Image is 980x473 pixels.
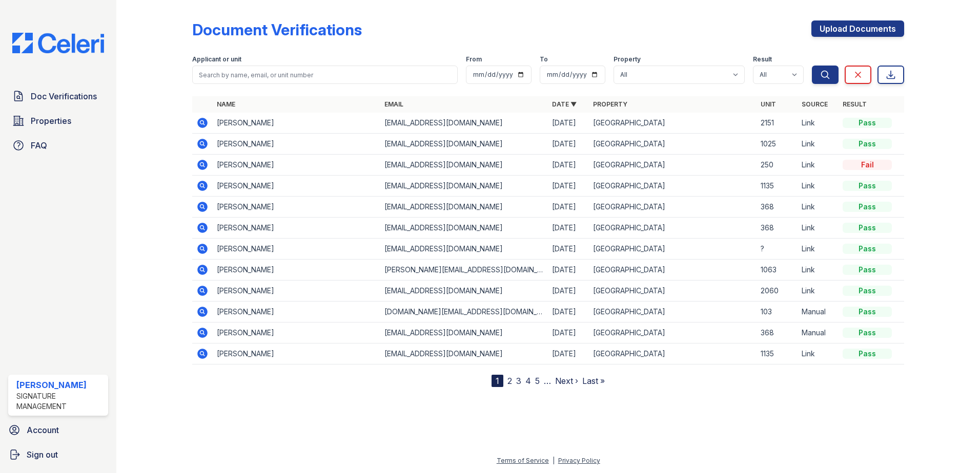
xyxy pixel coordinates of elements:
[213,155,380,176] td: [PERSON_NAME]
[757,343,798,364] td: 1135
[548,239,589,260] td: [DATE]
[548,260,589,281] td: [DATE]
[213,218,380,239] td: [PERSON_NAME]
[757,197,798,218] td: 368
[548,281,589,302] td: [DATE]
[192,20,362,39] div: Document Verifications
[8,111,108,131] a: Properties
[757,281,798,302] td: 2060
[380,176,548,197] td: [EMAIL_ADDRESS][DOMAIN_NAME]
[27,424,59,436] span: Account
[548,134,589,155] td: [DATE]
[558,457,600,464] a: Privacy Policy
[548,197,589,218] td: [DATE]
[492,375,503,387] div: 1
[843,307,892,317] div: Pass
[213,239,380,260] td: [PERSON_NAME]
[757,218,798,239] td: 368
[843,265,892,275] div: Pass
[380,155,548,176] td: [EMAIL_ADDRESS][DOMAIN_NAME]
[380,281,548,302] td: [EMAIL_ADDRESS][DOMAIN_NAME]
[555,376,578,386] a: Next ›
[811,20,904,37] a: Upload Documents
[757,134,798,155] td: 1025
[31,90,97,102] span: Doc Verifications
[548,302,589,322] td: [DATE]
[589,239,757,260] td: [GEOGRAPHIC_DATA]
[548,176,589,197] td: [DATE]
[8,86,108,106] a: Doc Verifications
[380,260,548,281] td: [PERSON_NAME][EMAIL_ADDRESS][DOMAIN_NAME]
[798,343,839,364] td: Link
[798,281,839,302] td: Link
[507,376,512,386] a: 2
[466,55,482,63] label: From
[213,302,380,322] td: [PERSON_NAME]
[761,100,776,108] a: Unit
[843,328,892,338] div: Pass
[192,55,241,63] label: Applicant or unit
[798,218,839,239] td: Link
[589,218,757,239] td: [GEOGRAPHIC_DATA]
[843,223,892,233] div: Pass
[843,139,892,149] div: Pass
[540,55,548,63] label: To
[802,100,828,108] a: Source
[593,100,627,108] a: Property
[213,134,380,155] td: [PERSON_NAME]
[757,176,798,197] td: 1135
[589,302,757,322] td: [GEOGRAPHIC_DATA]
[31,115,71,127] span: Properties
[380,218,548,239] td: [EMAIL_ADDRESS][DOMAIN_NAME]
[4,420,112,440] a: Account
[525,376,531,386] a: 4
[582,376,605,386] a: Last »
[843,160,892,170] div: Fail
[535,376,540,386] a: 5
[589,197,757,218] td: [GEOGRAPHIC_DATA]
[548,322,589,343] td: [DATE]
[384,100,403,108] a: Email
[843,100,867,108] a: Result
[798,197,839,218] td: Link
[548,155,589,176] td: [DATE]
[843,181,892,191] div: Pass
[213,260,380,281] td: [PERSON_NAME]
[380,134,548,155] td: [EMAIL_ADDRESS][DOMAIN_NAME]
[213,113,380,134] td: [PERSON_NAME]
[589,281,757,302] td: [GEOGRAPHIC_DATA]
[843,244,892,254] div: Pass
[380,197,548,218] td: [EMAIL_ADDRESS][DOMAIN_NAME]
[798,260,839,281] td: Link
[843,349,892,359] div: Pass
[213,176,380,197] td: [PERSON_NAME]
[16,379,104,391] div: [PERSON_NAME]
[27,448,58,461] span: Sign out
[798,322,839,343] td: Manual
[843,118,892,128] div: Pass
[217,100,235,108] a: Name
[380,322,548,343] td: [EMAIL_ADDRESS][DOMAIN_NAME]
[757,155,798,176] td: 250
[544,375,551,387] span: …
[798,155,839,176] td: Link
[380,343,548,364] td: [EMAIL_ADDRESS][DOMAIN_NAME]
[552,100,577,108] a: Date ▼
[589,134,757,155] td: [GEOGRAPHIC_DATA]
[614,55,641,63] label: Property
[16,391,104,412] div: Signature Management
[757,322,798,343] td: 368
[4,444,112,465] a: Sign out
[516,376,521,386] a: 3
[31,139,47,152] span: FAQ
[843,286,892,296] div: Pass
[213,197,380,218] td: [PERSON_NAME]
[380,239,548,260] td: [EMAIL_ADDRESS][DOMAIN_NAME]
[589,343,757,364] td: [GEOGRAPHIC_DATA]
[213,322,380,343] td: [PERSON_NAME]
[548,113,589,134] td: [DATE]
[589,322,757,343] td: [GEOGRAPHIC_DATA]
[843,202,892,212] div: Pass
[798,134,839,155] td: Link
